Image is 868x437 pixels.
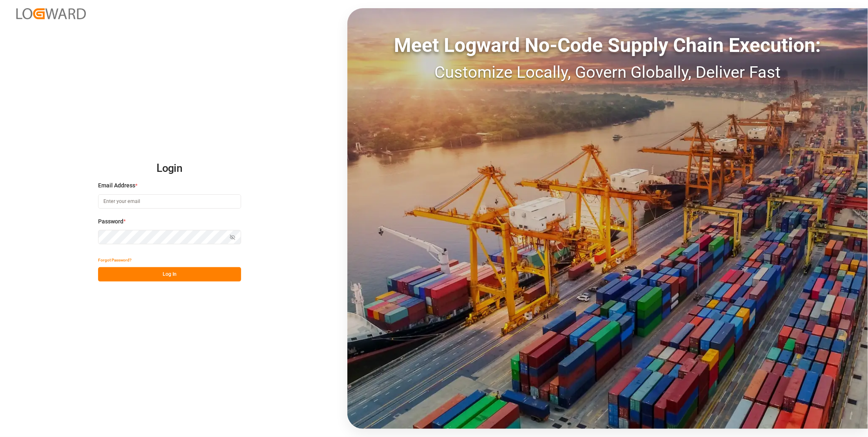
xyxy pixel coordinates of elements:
[98,217,123,226] span: Password
[98,155,241,182] h2: Login
[347,31,868,60] div: Meet Logward No-Code Supply Chain Execution:
[98,194,241,209] input: Enter your email
[16,8,86,19] img: Logward_new_orange.png
[98,267,241,282] button: Log In
[98,253,132,267] button: Forgot Password?
[98,181,135,190] span: Email Address
[347,60,868,85] div: Customize Locally, Govern Globally, Deliver Fast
